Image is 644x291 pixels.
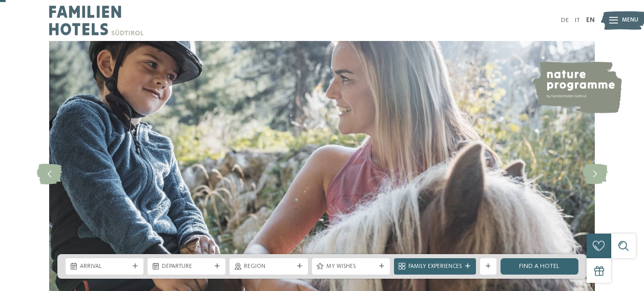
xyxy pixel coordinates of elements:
[162,263,211,271] span: Departure
[622,16,638,25] span: Menu
[326,263,376,271] span: My wishes
[501,258,578,275] a: Find a hotel
[80,263,129,271] span: Arrival
[408,263,462,271] span: Family Experiences
[575,17,580,24] a: IT
[244,263,293,271] span: Region
[586,17,595,24] a: EN
[532,61,622,113] img: nature programme by Familienhotels Südtirol
[561,17,569,24] a: DE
